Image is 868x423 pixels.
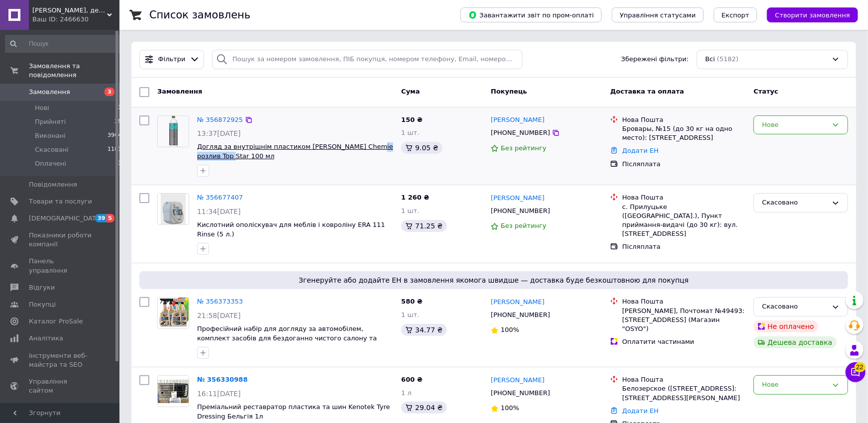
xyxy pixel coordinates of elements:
span: 1 л [401,389,412,397]
div: Нова Пошта [622,115,746,124]
div: 29.04 ₴ [401,402,446,414]
span: Замовлення [157,88,202,95]
button: Створити замовлення [767,7,858,22]
div: 9.05 ₴ [401,142,442,154]
span: Покупець [491,88,527,95]
span: 1 шт. [401,311,419,318]
span: Скасовані [35,145,69,154]
div: Нова Пошта [622,375,746,384]
span: 39 [95,214,107,222]
span: Доставка та оплата [610,88,684,95]
h1: Список замовлень [149,9,250,21]
button: Чат з покупцем22 [846,362,866,382]
div: Скасовано [762,302,828,312]
a: Фото товару [157,297,189,329]
span: (5182) [717,55,739,63]
div: Бровары, №15 (до 30 кг на одно место): [STREET_ADDRESS] [622,124,746,142]
span: Аналітика [29,334,63,343]
span: Управління сайтом [29,377,92,395]
a: [PERSON_NAME] [491,298,544,307]
a: [PERSON_NAME] [491,376,544,385]
a: Створити замовлення [757,11,858,18]
span: Замовлення та повідомлення [29,62,119,80]
span: Товари та послуги [29,197,92,206]
span: Інструменти веб-майстра та SEO [29,351,92,369]
img: Фото товару [161,194,186,224]
div: Нове [762,120,828,130]
a: Фото товару [157,375,189,407]
span: Завантажити звіт по пром-оплаті [468,10,594,19]
a: Догляд за внутрішнім пластиком [PERSON_NAME] Chemie розлив Top Star 100 мл [197,143,393,160]
span: 3 [105,88,114,96]
a: Преміальний реставратор пластика та шин Kenotek Tyre Dressing Бельгія 1л [197,403,390,420]
a: Додати ЕН [622,407,658,415]
span: Статус [754,88,778,95]
span: Згенеруйте або додайте ЕН в замовлення якомога швидше — доставка буде безкоштовною для покупця [143,275,844,285]
span: Збережені фільтри: [621,55,689,64]
span: Нові [35,104,49,112]
span: Створити замовлення [775,11,850,19]
div: с. Прилуцьке ([GEOGRAPHIC_DATA].), Пункт приймання-видачі (до 30 кг): вул. [STREET_ADDRESS] [622,203,746,239]
span: Без рейтингу [501,144,546,152]
a: № 356677407 [197,194,243,201]
span: 21:58[DATE] [197,312,241,319]
span: 1 260 ₴ [401,194,429,201]
div: Післяплата [622,160,746,169]
div: Ваш ID: 2466630 [32,15,119,24]
span: 580 ₴ [401,298,423,305]
div: [PHONE_NUMBER] [489,309,552,321]
span: 1 шт. [401,207,419,214]
span: 29 [114,117,121,126]
span: Управління статусами [620,11,696,19]
div: [PHONE_NUMBER] [489,387,552,400]
span: 13:37[DATE] [197,129,241,137]
div: Нова Пошта [622,193,746,202]
img: Фото товару [158,298,189,328]
span: 600 ₴ [401,376,423,383]
div: [PERSON_NAME], Почтомат №49493: [STREET_ADDRESS] (Магазин "OSYO") [622,307,746,334]
a: Фото товару [157,193,189,225]
button: Управління статусами [612,7,704,22]
a: Фото товару [157,115,189,147]
a: [PERSON_NAME] [491,115,544,125]
a: Кислотний ополіскувач для меблів і ковроліну ERA 111 Rinse (5 л.) [197,221,385,238]
button: Завантажити звіт по пром-оплаті [460,7,602,22]
span: Покупці [29,300,56,309]
span: Замовлення [29,88,70,97]
img: Фото товару [158,116,189,147]
span: 1 шт. [401,129,419,136]
span: Маркет клінінгу, детейлінгу, автомийки [32,6,107,15]
span: Прийняті [35,117,66,126]
div: 71.25 ₴ [401,220,446,232]
div: Не оплачено [754,320,818,332]
span: 150 ₴ [401,116,423,123]
a: Додати ЕН [622,147,658,154]
div: [PHONE_NUMBER] [489,205,552,217]
span: Всі [705,55,715,64]
input: Пошук за номером замовлення, ПІБ покупця, номером телефону, Email, номером накладної [212,50,523,69]
span: Cума [401,88,420,95]
a: [PERSON_NAME] [491,194,544,203]
div: Нове [762,380,828,390]
span: Оплачені [35,159,66,168]
a: № 356330988 [197,376,248,383]
span: Фільтри [158,55,186,64]
span: Панель управління [29,257,92,275]
a: № 356872925 [197,116,243,123]
span: 22 [855,362,866,372]
span: Без рейтингу [501,222,546,229]
img: Фото товару [158,380,189,403]
a: Професійний набір для догляду за автомобілем, комплект засобів для бездоганно чистого салону та б... [197,325,377,351]
span: 5 [107,214,114,222]
div: Скасовано [762,198,828,208]
div: Оплатити частинами [622,337,746,346]
span: Каталог ProSale [29,317,83,326]
div: [PHONE_NUMBER] [489,126,552,139]
span: Відгуки [29,283,55,292]
div: Післяплата [622,242,746,251]
span: 100% [501,326,519,333]
div: Нова Пошта [622,297,746,306]
span: [DEMOGRAPHIC_DATA] [29,214,103,223]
